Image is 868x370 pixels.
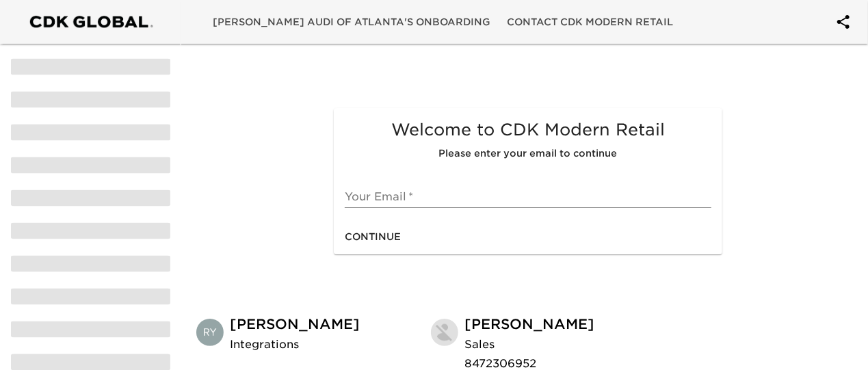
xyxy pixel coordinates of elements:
[213,14,490,31] span: [PERSON_NAME] Audi of Atlanta's Onboarding
[196,319,224,346] img: Ryan Dale
[230,313,398,335] h6: [PERSON_NAME]
[464,335,633,354] h6: Sales
[345,228,401,246] span: Continue
[339,224,406,250] button: Continue
[507,14,673,31] span: Contact CDK Modern Retail
[464,313,633,335] h6: [PERSON_NAME]
[827,5,860,38] button: account of current user
[230,335,398,354] h6: Integrations
[431,319,458,346] img: Jeff Van Dyke
[345,146,711,161] h6: Please enter your email to continue
[345,119,711,141] h5: Welcome to CDK Modern Retail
